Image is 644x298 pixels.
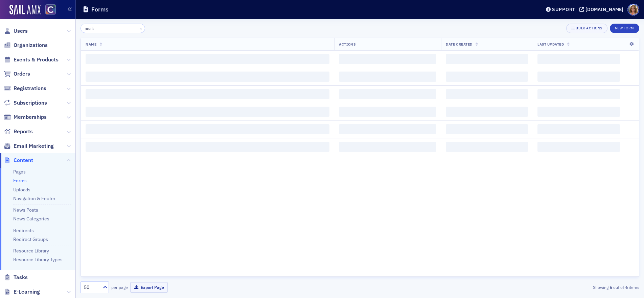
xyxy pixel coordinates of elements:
span: Orders [14,70,30,78]
span: ‌ [86,107,329,117]
span: Reports [14,128,33,135]
span: ‌ [86,72,329,82]
a: Content [4,157,33,164]
a: Pages [13,169,26,175]
a: Users [4,27,28,35]
span: ‌ [86,89,329,99]
strong: 6 [624,284,629,290]
button: Export Page [130,282,168,293]
button: [DOMAIN_NAME] [579,7,626,12]
span: ‌ [446,124,528,134]
span: ‌ [537,72,620,82]
a: Forms [13,178,27,184]
span: Name [86,42,96,47]
a: View Homepage [41,4,56,16]
a: Orders [4,70,30,78]
span: Organizations [14,42,48,49]
a: Reports [4,128,33,135]
a: News Categories [13,216,49,222]
span: ‌ [446,72,528,82]
div: Showing out of items [458,284,639,290]
span: ‌ [446,107,528,117]
a: News Posts [13,207,38,213]
a: New Form [610,25,639,31]
a: Registrations [4,85,46,92]
span: ‌ [537,124,620,134]
span: ‌ [339,124,436,134]
div: Support [552,6,575,12]
a: Tasks [4,274,28,281]
a: Navigation & Footer [13,195,55,201]
label: per page [111,284,128,290]
button: × [138,25,144,31]
span: ‌ [339,142,436,152]
div: 50 [84,284,99,291]
span: ‌ [339,107,436,117]
a: Email Marketing [4,142,54,150]
a: Resource Library Types [13,256,63,263]
span: Actions [339,42,355,47]
span: E-Learning [14,288,40,296]
span: Memberships [14,113,47,121]
span: ‌ [339,89,436,99]
a: Memberships [4,113,47,121]
a: Resource Library [13,248,49,254]
span: Date Created [446,42,472,47]
span: ‌ [339,54,436,64]
a: Redirect Groups [13,236,48,242]
img: SailAMX [9,5,41,16]
img: SailAMX [45,4,56,15]
a: Events & Products [4,56,59,63]
a: Redirects [13,227,34,234]
div: Bulk Actions [576,26,602,30]
span: Subscriptions [14,99,47,107]
strong: 6 [608,284,613,290]
span: ‌ [86,124,329,134]
span: ‌ [446,89,528,99]
input: Search… [80,24,145,33]
span: ‌ [86,54,329,64]
span: Profile [627,4,639,16]
span: ‌ [537,142,620,152]
div: [DOMAIN_NAME] [585,6,623,12]
span: Events & Products [14,56,59,63]
span: Content [14,157,33,164]
span: ‌ [446,54,528,64]
h1: Forms [91,5,109,13]
span: Tasks [14,274,28,281]
a: Subscriptions [4,99,47,107]
span: ‌ [537,89,620,99]
a: Uploads [13,187,30,193]
span: Users [14,27,28,35]
span: Email Marketing [14,142,54,150]
button: New Form [610,24,639,33]
a: Organizations [4,42,48,49]
span: ‌ [537,54,620,64]
a: E-Learning [4,288,40,296]
button: Bulk Actions [566,24,607,33]
span: ‌ [446,142,528,152]
span: ‌ [86,142,329,152]
span: Last Updated [537,42,564,47]
span: ‌ [339,72,436,82]
span: Registrations [14,85,46,92]
span: ‌ [537,107,620,117]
